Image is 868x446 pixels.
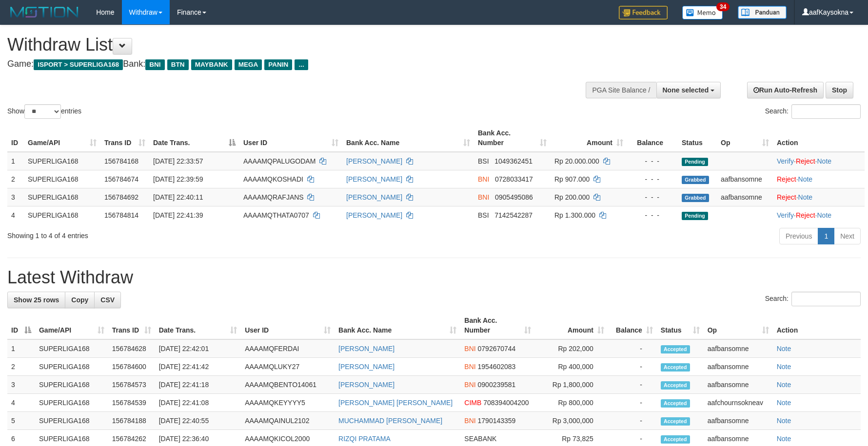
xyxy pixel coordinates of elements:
[791,292,861,306] input: Search:
[777,345,791,353] a: Note
[34,59,123,70] span: ISPORT > SUPERLIGA168
[608,312,657,339] th: Balance: activate to sort column ascending
[777,417,791,425] a: Note
[773,312,861,339] th: Action
[104,175,138,183] span: 156784674
[7,312,35,339] th: ID: activate to sort column descending
[717,188,773,206] td: aafbansomne
[7,104,81,119] label: Show entries
[65,292,95,308] a: Copy
[818,228,834,244] a: 1
[71,296,88,304] span: Copy
[7,35,569,55] h1: Withdraw List
[483,399,529,407] span: Copy 708394004200 to clipboard
[586,82,656,98] div: PGA Site Balance /
[777,381,791,389] a: Note
[796,211,815,219] a: Reject
[104,211,138,219] span: 156784814
[464,381,475,389] span: BNI
[478,363,516,371] span: Copy 1954602083 to clipboard
[798,193,813,201] a: Note
[704,412,773,430] td: aafbansomne
[108,312,155,339] th: Trans ID: activate to sort column ascending
[478,175,489,183] span: BNI
[243,175,303,183] span: AAAAMQKOSHADI
[295,59,308,70] span: ...
[241,358,335,376] td: AAAAMQLUKY27
[100,124,149,152] th: Trans ID: activate to sort column ascending
[478,417,516,425] span: Copy 1790143359 to clipboard
[777,193,796,201] a: Reject
[494,211,533,219] span: Copy 7142542287 to clipboard
[747,82,824,98] a: Run Auto-Refresh
[661,363,690,372] span: Accepted
[153,193,203,201] span: [DATE] 22:40:11
[554,157,599,165] span: Rp 20.000.000
[464,399,481,407] span: CIMB
[35,339,108,358] td: SUPERLIGA168
[535,339,608,358] td: Rp 202,000
[464,417,475,425] span: BNI
[35,412,108,430] td: SUPERLIGA168
[24,170,100,188] td: SUPERLIGA168
[243,157,316,165] span: AAAAMQPALUGODAM
[35,312,108,339] th: Game/API: activate to sort column ascending
[826,82,853,98] a: Stop
[155,412,241,430] td: [DATE] 22:40:55
[773,206,865,224] td: · ·
[7,5,81,19] img: MOTION_logo.png
[104,157,138,165] span: 156784168
[108,412,155,430] td: 156784188
[155,376,241,394] td: [DATE] 22:41:18
[535,412,608,430] td: Rp 3,000,000
[241,339,335,358] td: AAAAMQFERDAI
[661,381,690,390] span: Accepted
[631,156,674,166] div: - - -
[108,376,155,394] td: 156784573
[243,193,304,201] span: AAAAMQRAFJANS
[335,312,460,339] th: Bank Acc. Name: activate to sort column ascending
[464,363,475,371] span: BNI
[338,435,391,443] a: RIZQI PRATAMA
[35,358,108,376] td: SUPERLIGA168
[108,339,155,358] td: 156784628
[24,206,100,224] td: SUPERLIGA168
[773,152,865,170] td: · ·
[773,170,865,188] td: ·
[108,358,155,376] td: 156784600
[704,339,773,358] td: aafbansomne
[535,358,608,376] td: Rp 400,000
[704,394,773,412] td: aafchournsokneav
[494,157,533,165] span: Copy 1049362451 to clipboard
[535,376,608,394] td: Rp 1,800,000
[460,312,535,339] th: Bank Acc. Number: activate to sort column ascending
[661,399,690,408] span: Accepted
[608,412,657,430] td: -
[608,394,657,412] td: -
[619,6,668,19] img: Feedback.jpg
[798,175,813,183] a: Note
[495,175,533,183] span: Copy 0728033417 to clipboard
[704,358,773,376] td: aafbansomne
[834,228,861,244] a: Next
[7,339,35,358] td: 1
[738,6,787,19] img: panduan.png
[535,312,608,339] th: Amount: activate to sort column ascending
[155,312,241,339] th: Date Trans.: activate to sort column ascending
[608,358,657,376] td: -
[682,176,709,184] span: Grabbed
[235,59,262,70] span: MEGA
[777,435,791,443] a: Note
[239,124,342,152] th: User ID: activate to sort column ascending
[7,394,35,412] td: 4
[241,394,335,412] td: AAAAMQKEYYYY5
[346,193,402,201] a: [PERSON_NAME]
[7,170,24,188] td: 2
[779,228,818,244] a: Previous
[765,292,861,306] label: Search:
[191,59,232,70] span: MAYBANK
[7,268,861,287] h1: Latest Withdraw
[631,192,674,202] div: - - -
[7,152,24,170] td: 1
[474,124,551,152] th: Bank Acc. Number: activate to sort column ascending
